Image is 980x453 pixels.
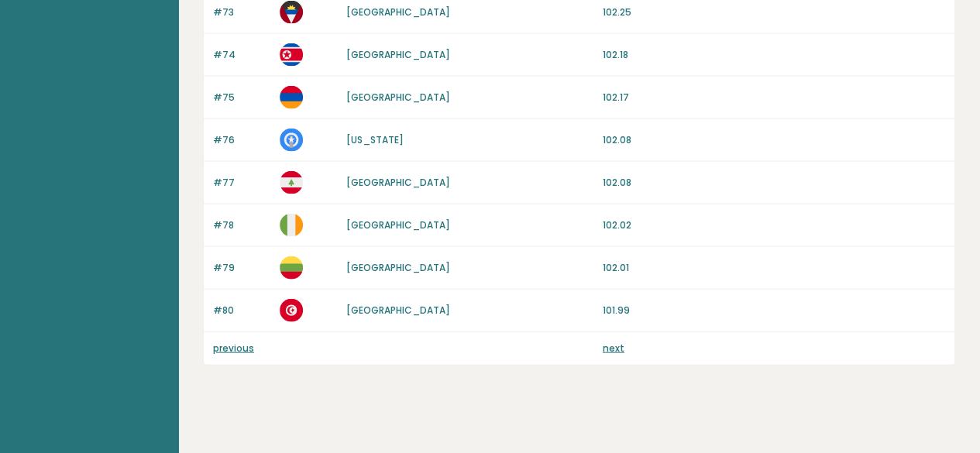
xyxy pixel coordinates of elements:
[280,86,303,109] img: am.svg
[346,91,449,104] a: [GEOGRAPHIC_DATA]
[603,48,945,62] p: 102.18
[346,176,449,189] a: [GEOGRAPHIC_DATA]
[213,261,270,275] p: #79
[603,91,945,105] p: 102.17
[603,176,945,190] p: 102.08
[213,176,270,190] p: #77
[280,171,303,194] img: lb.svg
[346,48,449,61] a: [GEOGRAPHIC_DATA]
[603,5,945,19] p: 102.25
[346,5,449,19] a: [GEOGRAPHIC_DATA]
[280,43,303,67] img: kp.svg
[213,218,270,232] p: #78
[280,256,303,280] img: lt.svg
[603,261,945,275] p: 102.01
[213,133,270,147] p: #76
[280,1,303,24] img: ag.svg
[213,304,270,317] p: #80
[213,48,270,62] p: #74
[280,214,303,237] img: ie.svg
[346,261,449,274] a: [GEOGRAPHIC_DATA]
[346,304,449,317] a: [GEOGRAPHIC_DATA]
[213,341,254,355] a: previous
[603,133,945,147] p: 102.08
[280,129,303,152] img: mp.svg
[346,133,403,146] a: [US_STATE]
[603,218,945,232] p: 102.02
[213,5,270,19] p: #73
[603,341,624,355] a: next
[213,91,270,105] p: #75
[346,218,449,232] a: [GEOGRAPHIC_DATA]
[603,304,945,317] p: 101.99
[280,299,303,322] img: tn.svg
